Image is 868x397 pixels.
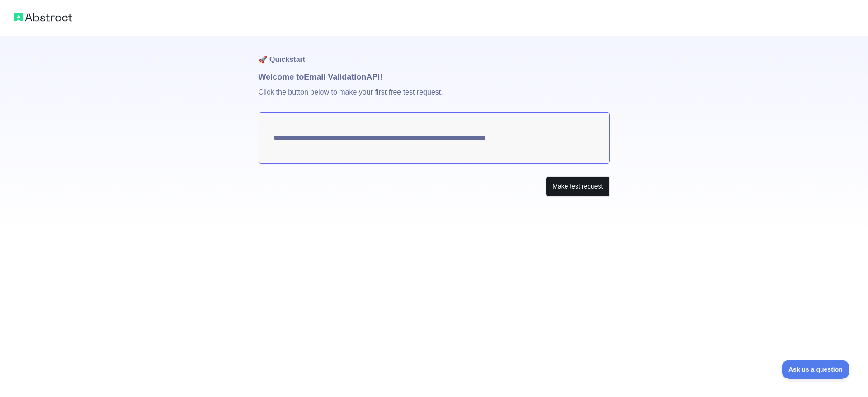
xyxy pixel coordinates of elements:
img: Abstract logo [14,11,72,24]
iframe: Toggle Customer Support [782,360,850,379]
h1: 🚀 Quickstart [259,36,610,71]
p: Click the button below to make your first free test request. [259,83,610,112]
button: Make test request [546,176,609,197]
h1: Welcome to Email Validation API! [259,71,610,83]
